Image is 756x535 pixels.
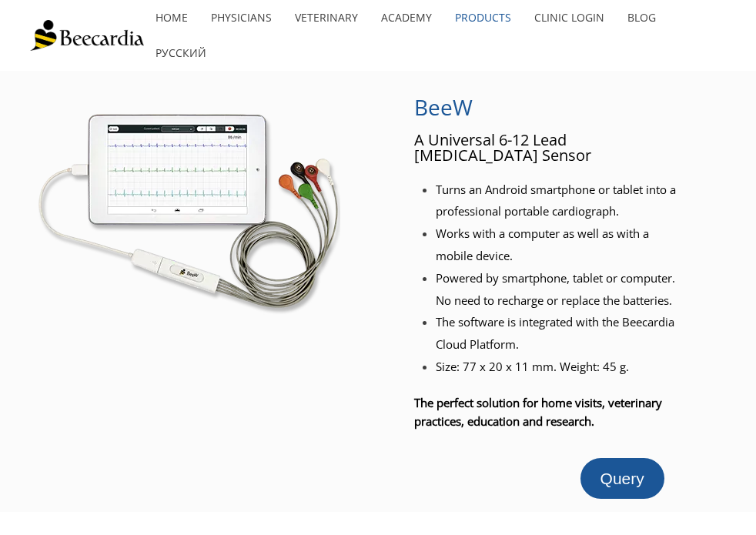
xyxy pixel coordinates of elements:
[436,182,676,219] span: Turns an Android smartphone or tablet into a professional portable cardiograph.
[144,35,218,71] a: Русский
[414,395,662,429] span: The perfect solution for home visits, veterinary practices, education and research.
[436,226,649,263] span: Works with a computer as well as with a mobile device.
[600,470,644,487] span: Query
[414,92,473,122] span: BeeW
[436,359,629,374] span: Size: 77 x 20 x 11 mm. Weight: 45 g.
[436,314,674,352] span: The software is integrated with the Beecardia Cloud Platform.
[436,270,675,308] span: Powered by smartphone, tablet or computer. No need to recharge or replace the batteries.
[580,458,664,499] a: Query
[30,20,143,51] img: Beecardia
[414,129,591,166] span: A Universal 6-12 Lead [MEDICAL_DATA] Sensor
